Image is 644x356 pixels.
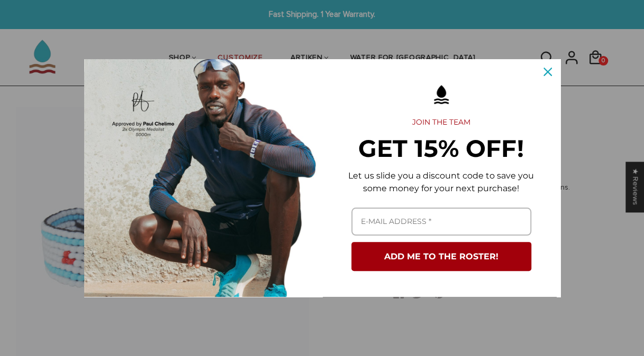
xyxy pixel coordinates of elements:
button: Close [535,59,560,85]
strong: GET 15% OFF! [358,134,524,163]
button: ADD ME TO THE ROSTER! [351,242,531,271]
svg: close icon [543,68,552,76]
h2: JOIN THE TEAM [339,118,543,127]
input: Email field [351,208,531,236]
p: Let us slide you a discount code to save you some money for your next purchase! [339,170,543,195]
